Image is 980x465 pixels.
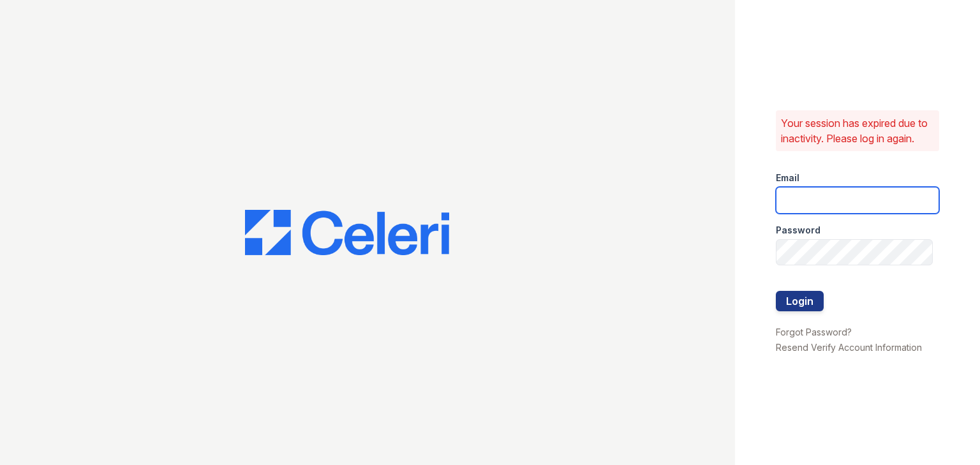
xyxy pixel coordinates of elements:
label: Password [776,224,820,237]
a: Forgot Password? [776,327,852,337]
p: Your session has expired due to inactivity. Please log in again. [781,115,934,146]
label: Email [776,172,799,184]
a: Resend Verify Account Information [776,342,922,353]
button: Login [776,291,824,311]
img: CE_Logo_Blue-a8612792a0a2168367f1c8372b55b34899dd931a85d93a1a3d3e32e68fde9ad4.png [245,210,449,256]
